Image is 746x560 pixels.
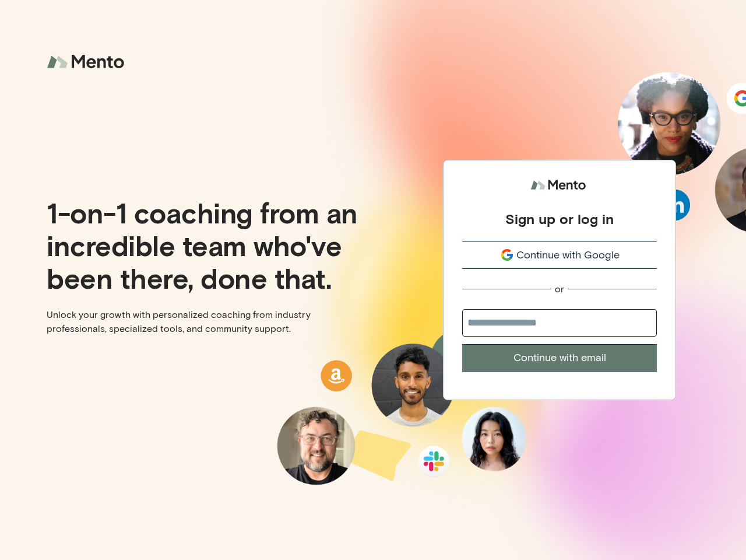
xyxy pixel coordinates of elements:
[462,344,657,372] button: Continue with email
[516,247,620,263] span: Continue with Google
[47,47,128,78] img: logo
[555,283,564,295] div: or
[530,174,589,196] img: logo.svg
[47,308,364,336] p: Unlock your growth with personalized coaching from industry professionals, specialized tools, and...
[462,242,657,269] button: Continue with Google
[47,196,364,294] p: 1-on-1 coaching from an incredible team who've been there, done that.
[505,210,614,228] div: Sign up or log in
